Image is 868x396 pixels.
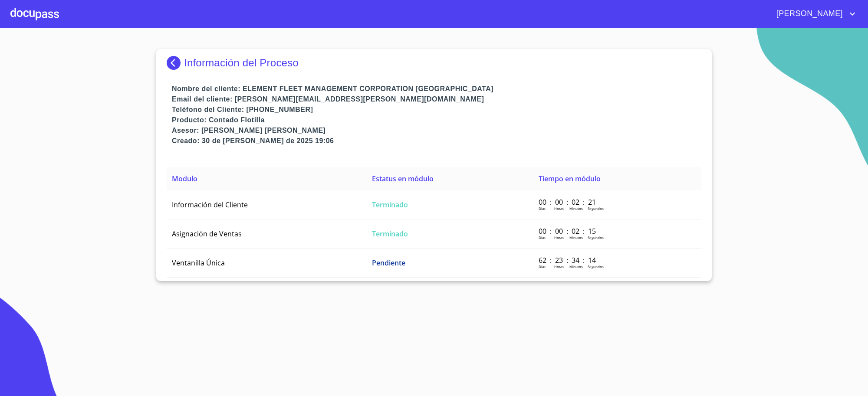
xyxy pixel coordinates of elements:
img: Docupass spot blue [167,56,184,70]
p: Horas [554,206,564,211]
span: Estatus en módulo [372,174,434,183]
span: Tiempo en módulo [539,174,601,183]
p: Minutos [569,264,583,269]
p: 00 : 00 : 02 : 15 [539,226,597,236]
p: Información del Proceso [184,57,299,69]
div: Información del Proceso [167,56,701,70]
span: Terminado [372,200,408,209]
p: Email del cliente: [PERSON_NAME][EMAIL_ADDRESS][PERSON_NAME][DOMAIN_NAME] [172,94,701,105]
p: Horas [554,235,564,240]
p: Teléfono del Cliente: [PHONE_NUMBER] [172,105,701,115]
p: Segundos [588,206,604,211]
p: Creado: 30 de [PERSON_NAME] de 2025 19:06 [172,136,701,146]
span: Pendiente [372,258,405,268]
p: Segundos [588,264,604,269]
p: Producto: Contado Flotilla [172,115,701,125]
span: Información del Cliente [172,200,248,209]
p: Segundos [588,235,604,240]
p: 00 : 00 : 02 : 21 [539,197,597,207]
p: Dias [539,264,546,269]
span: Asignación de Ventas [172,229,242,239]
p: Minutos [569,206,583,211]
p: Horas [554,264,564,269]
p: Nombre del cliente: ELEMENT FLEET MANAGEMENT CORPORATION [GEOGRAPHIC_DATA] [172,84,701,94]
p: Minutos [569,235,583,240]
span: [PERSON_NAME] [770,7,847,21]
span: Modulo [172,174,197,183]
p: 62 : 23 : 34 : 14 [539,255,597,265]
span: Terminado [372,229,408,239]
span: Ventanilla Única [172,258,225,268]
p: Dias [539,206,546,211]
p: Asesor: [PERSON_NAME] [PERSON_NAME] [172,125,701,136]
button: account of current user [770,7,858,21]
p: Dias [539,235,546,240]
